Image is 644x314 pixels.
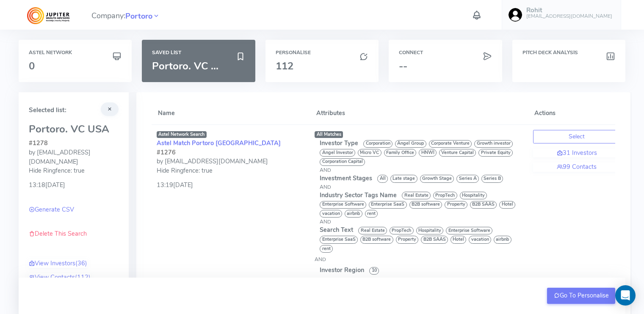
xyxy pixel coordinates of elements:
div: Open Intercom Messenger [615,285,636,306]
a: View Investors(36) [29,259,87,268]
span: Enterprise Software [320,201,366,209]
h6: Personalise [276,50,368,55]
span: Growth investor [474,140,513,148]
div: AND [320,183,523,191]
span: rent [320,245,333,253]
div: 13:19[DATE] [157,176,304,190]
a: 31 Investors [533,149,620,158]
span: Venture Capital [439,149,476,157]
span: Corporate Venture [429,140,472,148]
span: Company: [91,8,160,22]
span: Enterprise SaaS [320,236,358,243]
span: Portoro [125,11,152,22]
span: B2B software [360,236,393,243]
span: Angel Group [395,140,426,148]
span: Growth Stage [420,175,454,182]
div: AND [320,218,523,226]
span: Property [396,236,419,243]
th: Name [152,102,310,124]
span: Real Estate [358,227,387,234]
span: 10 [369,267,379,275]
div: #1278 [29,139,119,148]
h6: Connect [399,50,492,55]
span: Industry Sector Tags Name [320,191,397,199]
span: Enterprise SaaS [369,201,407,209]
span: Real Estate [402,192,431,199]
span: (36) [75,259,87,267]
span: PropTech [433,192,457,199]
h6: [EMAIL_ADDRESS][DOMAIN_NAME] [526,14,612,19]
span: Angel Investor [320,149,355,157]
span: Property [445,201,467,209]
span: rent [365,210,378,218]
a: 99 Contacts [533,163,620,172]
div: AND [320,166,523,174]
a: Delete This Search [29,229,87,238]
span: Hotel [451,236,467,243]
span: airbnb [345,210,362,218]
h5: Selected list: [29,107,119,114]
span: Private Equity [478,149,513,157]
span: All [377,175,388,182]
img: user-image [509,8,522,22]
a: Astel Match Portoro [GEOGRAPHIC_DATA] [157,139,281,147]
div: by [EMAIL_ADDRESS][DOMAIN_NAME] [29,148,119,166]
a: View Contacts(112) [29,273,91,282]
span: HNWI [419,149,437,157]
a: Generate CSV [29,205,74,214]
h5: Rohit [526,7,612,14]
h3: Portoro. VC USA [29,124,119,135]
span: Corporation Capital [320,158,365,166]
span: Series A [456,175,479,182]
div: #1276 [157,148,304,157]
span: Investment Stages [320,174,372,182]
span: Search Text [320,226,353,234]
span: 0 [29,59,35,73]
div: Hide Ringfence: true [157,166,304,176]
div: AND [315,256,523,263]
span: Late stage [390,175,417,182]
span: Hospitality [460,192,487,199]
span: Investor Type [320,139,358,147]
span: Micro VC [358,149,381,157]
span: All Matches [317,131,341,138]
span: B2B SAAS [470,201,497,209]
th: Actions [528,102,625,124]
span: Enterprise Software [446,227,492,234]
span: Hotel [499,201,515,209]
h6: Saved List [152,50,245,55]
div: Hide Ringfence: true [29,166,119,176]
span: Astel Network Search [157,131,207,138]
span: vacation [469,236,491,243]
span: Hospitality [416,227,444,234]
span: -- [399,59,407,73]
h6: Astel Network [29,50,122,55]
button: Go To Personalise [547,288,615,304]
span: B2B SAAS [421,236,448,243]
th: Attributes [310,102,528,124]
span: (112) [75,273,91,281]
div: by [EMAIL_ADDRESS][DOMAIN_NAME] [157,157,304,166]
h6: Pitch Deck Analysis [522,50,615,55]
span: vacation [320,210,342,218]
span: airbnb [494,236,511,243]
span: Corporation [363,140,392,148]
span: Family Office [384,149,417,157]
span: PropTech [390,227,414,234]
span: Series B [481,175,503,182]
div: 13:18[DATE] [29,176,119,190]
span: Portoro. VC ... [152,59,218,73]
button: Select [533,130,620,143]
a: Portoro [125,11,152,21]
span: Investor Region [320,266,364,274]
span: B2B software [409,201,442,209]
span: 112 [276,59,293,73]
